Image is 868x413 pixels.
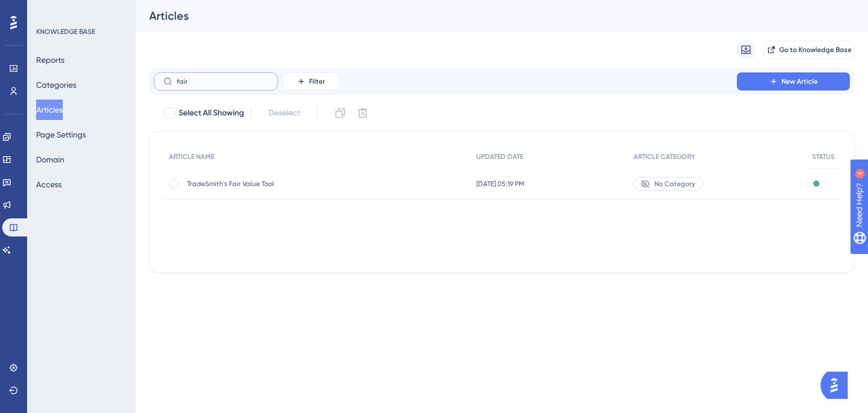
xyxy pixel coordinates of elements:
button: Access [36,174,62,195]
iframe: UserGuiding AI Assistant Launcher [821,368,854,402]
button: Domain [36,149,64,170]
span: ARTICLE CATEGORY [633,152,695,161]
button: Go to Knowledge Base [764,41,854,59]
span: ARTICLE NAME [169,152,214,161]
button: Reports [36,50,64,70]
span: No Category [654,179,695,188]
button: New Article [737,72,850,91]
button: Filter [283,72,339,91]
div: KNOWLEDGE BASE [36,27,95,36]
span: STATUS [812,152,835,161]
span: Filter [309,77,325,86]
span: Select All Showing [179,106,244,120]
button: Page Settings [36,124,86,145]
button: Categories [36,75,76,95]
span: UPDATED DATE [476,152,523,161]
span: Deselect [268,106,300,120]
button: Articles [36,100,63,120]
span: [DATE] 05:19 PM [476,179,524,188]
span: Need Help? [27,3,71,16]
span: New Article [782,77,818,86]
div: 4 [79,6,82,15]
button: Deselect [258,103,310,123]
span: TradeSmith's Fair Value Tool [187,179,368,188]
span: Go to Knowledge Base [779,45,852,54]
div: Articles [149,8,826,24]
input: Search [177,78,268,85]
